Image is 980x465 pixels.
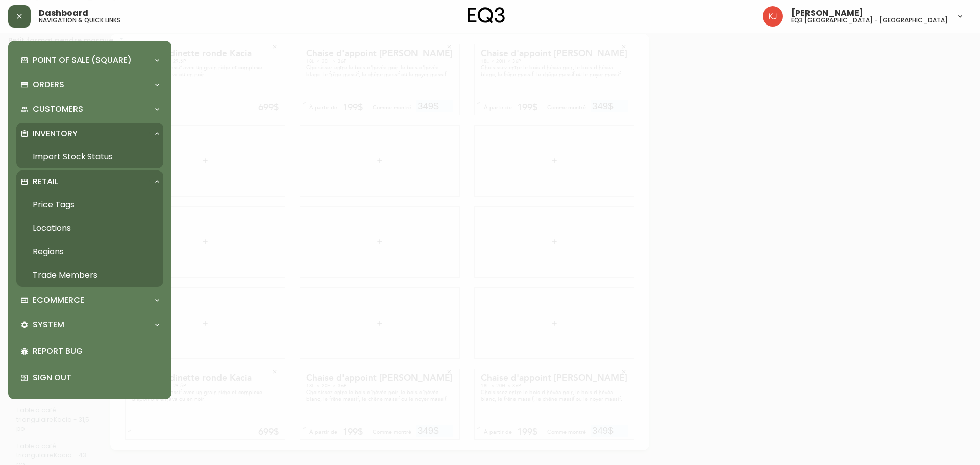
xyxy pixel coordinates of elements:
[16,240,163,263] a: Regions
[39,9,88,17] span: Dashboard
[33,295,84,306] p: Ecommerce
[39,17,120,23] h5: navigation & quick links
[33,104,83,115] p: Customers
[33,319,64,330] p: System
[16,263,163,287] a: Trade Members
[33,55,132,66] p: Point of Sale (Square)
[16,216,163,240] a: Locations
[33,346,159,357] p: Report Bug
[33,372,159,383] p: Sign Out
[16,49,163,71] div: Point of Sale (Square)
[16,313,163,336] div: System
[791,17,948,23] h5: eq3 [GEOGRAPHIC_DATA] - [GEOGRAPHIC_DATA]
[21,25,168,31] div: 39.5L × 39.5H × 29.5P
[16,170,163,193] div: Retail
[16,98,163,120] div: Customers
[21,31,168,44] div: Bois d'acacia massif avec un grain riche et complexe, disponible en java ou en noir.
[791,9,863,17] span: [PERSON_NAME]
[16,193,163,216] a: Price Tags
[33,176,58,187] p: Retail
[468,7,505,23] img: logo
[763,6,783,27] img: 24a625d34e264d2520941288c4a55f8e
[16,289,163,311] div: Ecommerce
[16,338,163,364] div: Report Bug
[148,69,168,79] div: 699$
[16,74,163,96] div: Orders
[16,364,163,391] div: Sign Out
[16,123,163,145] div: Inventory
[33,79,64,90] p: Orders
[16,145,163,168] a: Import Stock Status
[21,15,168,25] div: Table de dinette ronde Kacia
[33,128,78,139] p: Inventory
